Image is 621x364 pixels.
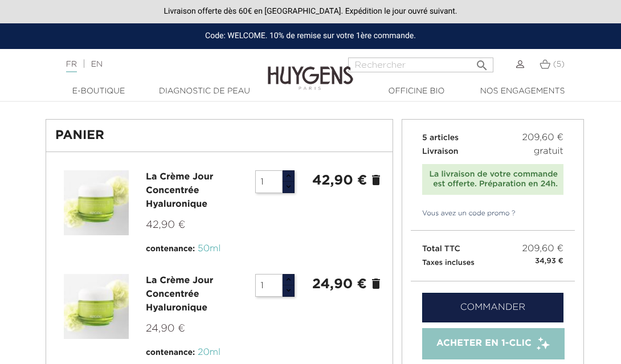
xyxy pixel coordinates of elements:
a: Diagnostic de peau [152,85,258,97]
a: EN [91,60,103,68]
a: La Crème Jour Concentrée Hyaluronique [146,173,213,209]
img: Huygens [268,48,353,92]
span: Total TTC [422,245,460,253]
a: E-Boutique [46,85,152,97]
span: 20ml [198,348,220,357]
img: La Crème Jour Concentrée Hyaluronique [64,170,129,235]
span: 24,90 € [146,324,185,334]
span: (5) [553,60,565,68]
a: La Crème Jour Concentrée Hyaluronique [146,276,213,313]
input: Rechercher [348,58,493,72]
a: Vous avez un code promo ? [411,208,516,219]
i:  [475,55,489,69]
a: FR [66,60,77,72]
span: 42,90 € [146,220,185,230]
span: 5 articles [422,134,459,142]
button:  [472,54,492,69]
span: 50ml [198,244,220,253]
div: | [60,58,250,71]
h1: Panier [55,129,383,142]
span: contenance: [146,245,195,253]
a: Officine Bio [363,85,469,97]
div: La livraison de votre commande est offerte. Préparation en 24h. [428,170,558,189]
small: Taxes incluses [422,259,475,267]
a: delete [369,173,383,187]
strong: 42,90 € [312,174,367,187]
a: delete [369,277,383,291]
span: contenance: [146,349,195,357]
span: Livraison [422,148,459,156]
span: 209,60 € [522,131,563,145]
span: gratuit [534,145,563,158]
span: 209,60 € [522,242,563,256]
a: (5) [540,60,565,69]
a: Nos engagements [469,85,575,97]
strong: 24,90 € [312,277,367,291]
img: La Crème Jour Concentrée Hyaluronique [64,274,129,339]
a: Commander [422,293,563,322]
small: 34,93 € [535,256,563,267]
